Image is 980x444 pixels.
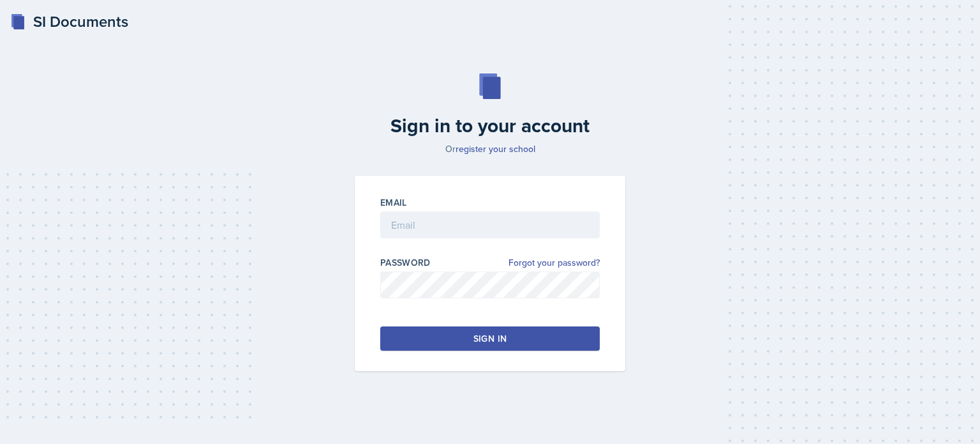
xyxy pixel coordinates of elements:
[380,326,600,351] button: Sign in
[509,256,600,270] a: Forgot your password?
[347,142,633,155] p: Or
[380,196,407,209] label: Email
[380,256,431,269] label: Password
[380,211,600,238] input: Email
[10,10,128,33] a: SI Documents
[473,332,507,345] div: Sign in
[456,142,535,155] a: register your school
[347,114,633,137] h2: Sign in to your account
